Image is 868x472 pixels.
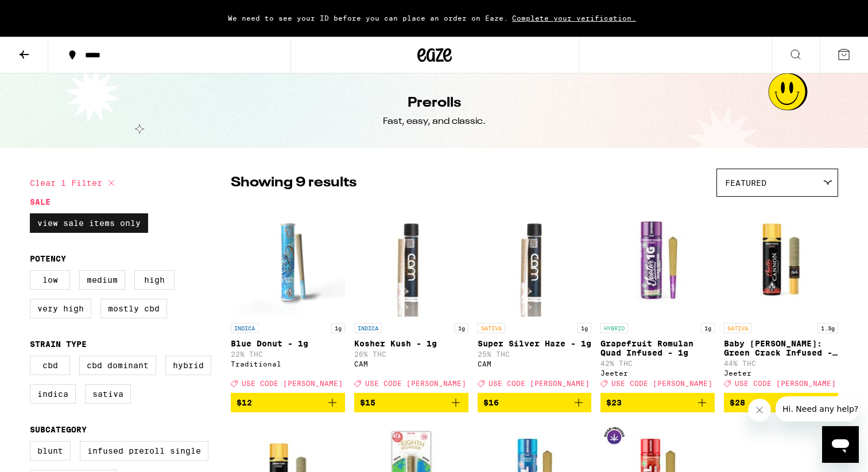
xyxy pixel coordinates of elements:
[724,393,838,412] button: Add to bag
[489,380,590,387] span: USE CODE [PERSON_NAME]
[600,323,628,333] p: HYBRID
[30,425,87,434] legend: Subcategory
[30,384,76,404] label: Indica
[354,323,382,333] p: INDICA
[242,380,343,387] span: USE CODE [PERSON_NAME]
[231,360,345,368] div: Traditional
[822,426,859,463] iframe: Button to launch messaging window
[354,202,468,393] a: Open page for Kosher Kush - 1g from CAM
[80,441,208,461] label: Infused Preroll Single
[478,360,592,368] div: CAM
[408,93,461,113] h1: Prerolls
[478,393,592,412] button: Add to bag
[455,323,468,333] p: 1g
[85,384,131,404] label: Sativa
[354,393,468,412] button: Add to bag
[724,202,838,393] a: Open page for Baby Cannon: Green Crack Infused - 1.3g from Jeeter
[231,173,356,193] p: Showing 9 results
[600,360,715,367] p: 42% THC
[30,299,91,318] label: Very High
[165,356,211,375] label: Hybrid
[228,14,508,22] span: We need to see your ID before you can place an order on Eaze.
[231,323,258,333] p: INDICA
[611,380,712,387] span: USE CODE [PERSON_NAME]
[354,339,468,348] p: Kosher Kush - 1g
[100,299,167,318] label: Mostly CBD
[79,356,156,375] label: CBD Dominant
[776,396,859,422] iframe: Message from company
[735,380,836,387] span: USE CODE [PERSON_NAME]
[231,339,345,348] p: Blue Donut - 1g
[354,202,468,317] img: CAM - Kosher Kush - 1g
[30,213,148,233] label: View Sale Items Only
[231,202,345,317] img: Traditional - Blue Donut - 1g
[725,178,766,188] span: Featured
[578,323,591,333] p: 1g
[383,115,486,128] div: Fast, easy, and classic.
[817,323,838,333] p: 1.3g
[508,14,640,22] span: Complete your verification.
[30,254,66,263] legend: Potency
[600,339,715,357] p: Grapefruit Romulan Quad Infused - 1g
[724,360,838,367] p: 44% THC
[231,393,345,412] button: Add to bag
[478,339,592,348] p: Super Silver Haze - 1g
[478,323,505,333] p: SATIVA
[30,169,118,197] button: Clear 1 filter
[354,360,468,368] div: CAM
[724,339,838,357] p: Baby [PERSON_NAME]: Green Crack Infused - 1.3g
[483,398,499,407] span: $16
[231,350,345,358] p: 22% THC
[600,393,715,412] button: Add to bag
[231,202,345,393] a: Open page for Blue Donut - 1g from Traditional
[237,398,252,407] span: $12
[600,202,715,317] img: Jeeter - Grapefruit Romulan Quad Infused - 1g
[478,202,592,317] img: CAM - Super Silver Haze - 1g
[724,323,751,333] p: SATIVA
[701,323,715,333] p: 1g
[600,202,715,393] a: Open page for Grapefruit Romulan Quad Infused - 1g from Jeeter
[724,369,838,377] div: Jeeter
[30,340,87,349] legend: Strain Type
[478,350,592,358] p: 25% THC
[79,270,125,290] label: Medium
[748,399,771,422] iframe: Close message
[30,197,51,206] legend: Sale
[30,270,70,290] label: Low
[730,398,745,407] span: $28
[365,380,466,387] span: USE CODE [PERSON_NAME]
[134,270,175,290] label: High
[600,369,715,377] div: Jeeter
[331,323,345,333] p: 1g
[354,350,468,358] p: 26% THC
[606,398,622,407] span: $23
[360,398,375,407] span: $15
[30,356,70,375] label: CBD
[724,202,838,317] img: Jeeter - Baby Cannon: Green Crack Infused - 1.3g
[478,202,592,393] a: Open page for Super Silver Haze - 1g from CAM
[30,441,71,461] label: Blunt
